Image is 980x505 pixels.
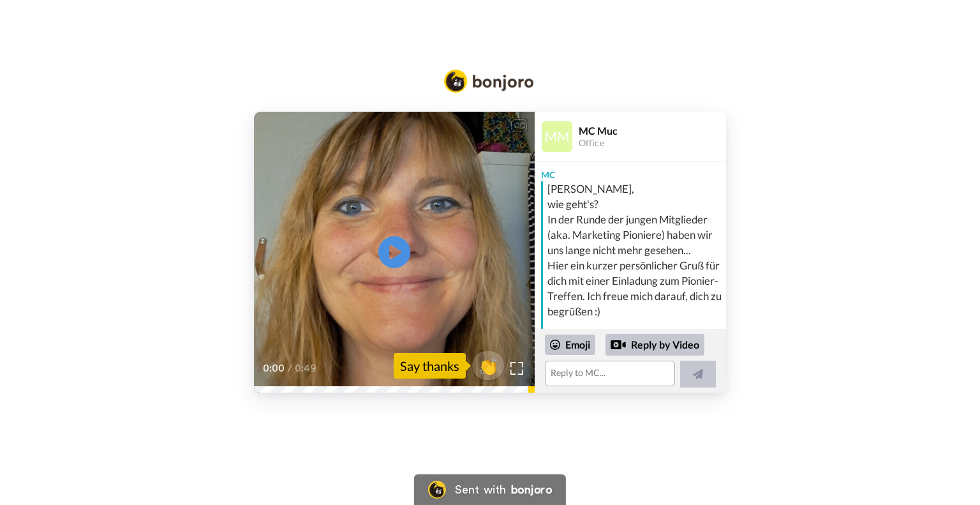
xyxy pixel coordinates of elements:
[472,351,504,380] button: 👏
[263,361,285,376] span: 0:00
[547,181,723,350] div: [PERSON_NAME], wie geht's? In der Runde der jungen Mitglieder (aka. Marketing Pioniere) haben wir...
[510,362,523,375] img: Full screen
[579,138,725,149] div: Office
[295,361,317,376] span: 0:49
[611,337,626,352] div: Reply by Video
[605,334,704,356] div: Reply by Video
[545,335,595,355] div: Emoji
[288,361,292,376] span: /
[579,124,725,137] div: MC Muc
[542,121,572,152] img: Profile Image
[394,353,466,379] div: Say thanks
[535,162,726,181] div: MC
[444,70,533,93] img: Bonjoro Logo
[472,356,504,376] span: 👏
[511,119,527,132] div: CC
